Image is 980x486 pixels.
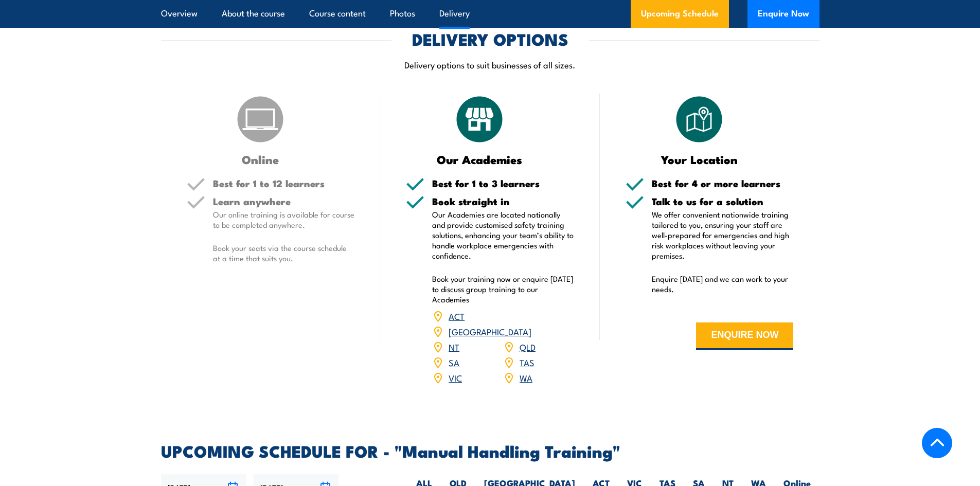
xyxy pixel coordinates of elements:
[161,59,819,70] p: Delivery options to suit businesses of all sizes.
[449,340,459,353] a: NT
[432,274,574,304] p: Book your training now or enquire [DATE] to discuss group training to our Academies
[432,209,574,261] p: Our Academies are located nationally and provide customised safety training solutions, enhancing ...
[449,371,462,384] a: VIC
[213,178,355,188] h5: Best for 1 to 12 learners
[449,356,459,368] a: SA
[696,322,793,350] button: ENQUIRE NOW
[432,178,574,188] h5: Best for 1 to 3 learners
[187,153,334,165] h3: Online
[520,340,536,353] a: QLD
[449,325,531,337] a: [GEOGRAPHIC_DATA]
[652,274,794,294] p: Enquire [DATE] and we can work to your needs.
[213,196,355,206] h5: Learn anywhere
[432,196,574,206] h5: Book straight in
[161,443,819,458] h2: UPCOMING SCHEDULE FOR - "Manual Handling Training"
[520,371,532,384] a: WA
[626,153,773,165] h3: Your Location
[449,310,465,322] a: ACT
[213,243,355,263] p: Book your seats via the course schedule at a time that suits you.
[520,356,534,368] a: TAS
[406,153,554,165] h3: Our Academies
[652,209,794,261] p: We offer convenient nationwide training tailored to you, ensuring your staff are well-prepared fo...
[412,31,568,46] h2: DELIVERY OPTIONS
[652,196,794,206] h5: Talk to us for a solution
[213,209,355,230] p: Our online training is available for course to be completed anywhere.
[652,178,794,188] h5: Best for 4 or more learners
